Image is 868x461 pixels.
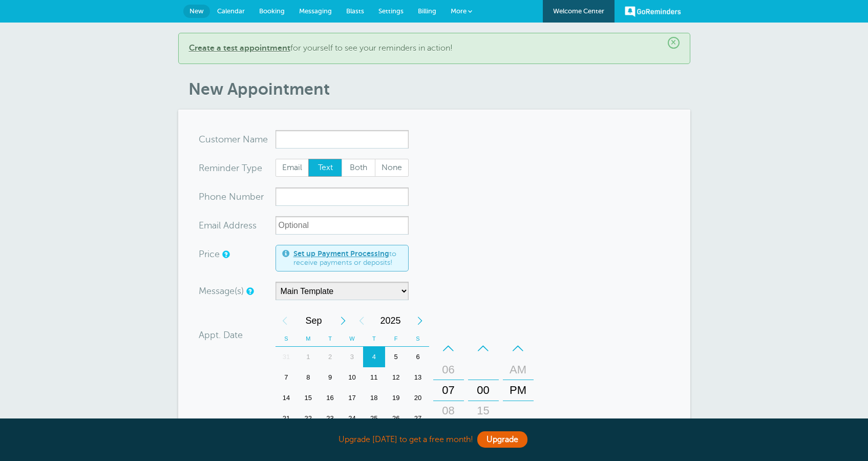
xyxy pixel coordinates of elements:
div: Minutes [468,338,499,443]
div: 27 [407,408,429,429]
div: 25 [363,408,385,429]
th: M [297,331,319,347]
div: 19 [385,388,407,408]
th: S [276,331,298,347]
div: 21 [276,408,298,429]
span: More [451,7,467,15]
span: il Add [217,221,240,230]
div: Sunday, September 21 [276,408,298,429]
div: Thursday, September 25 [363,408,385,429]
div: Friday, September 12 [385,367,407,388]
p: for yourself to see your reminders in action! [189,44,680,53]
div: 5 [385,347,407,367]
span: Blasts [346,7,364,15]
div: 18 [363,388,385,408]
div: Wednesday, September 24 [341,408,363,429]
div: Monday, September 15 [297,388,319,408]
a: Upgrade [477,431,527,448]
div: Tuesday, September 23 [319,408,341,429]
span: Calendar [217,7,245,15]
div: 11 [363,367,385,388]
div: 24 [341,408,363,429]
span: New [189,7,204,15]
div: 31 [276,347,298,367]
div: Next Year [411,310,429,331]
th: W [341,331,363,347]
div: Previous Year [352,310,371,331]
th: T [319,331,341,347]
div: 08 [436,401,461,421]
label: Reminder Type [199,163,262,173]
label: Both [342,159,375,177]
a: An optional price for the appointment. If you set a price, you can include a payment link in your... [222,251,228,258]
div: 26 [385,408,407,429]
div: 15 [471,401,496,421]
label: None [375,159,409,177]
div: mber [199,187,276,206]
div: 07 [436,380,461,401]
label: Email [276,159,309,177]
span: Email [276,159,309,177]
span: Messaging [299,7,332,15]
div: Previous Month [276,310,294,331]
div: 14 [276,388,298,408]
div: Today, Thursday, September 4 [363,347,385,367]
label: Price [199,249,220,259]
div: 1 [297,347,319,367]
span: Settings [378,7,404,15]
div: 20 [407,388,429,408]
div: Saturday, September 6 [407,347,429,367]
span: Pho [199,192,216,201]
a: You can create different reminder message templates under the Settings tab. [246,288,252,295]
div: Friday, September 19 [385,388,407,408]
a: Create a test appointment [189,44,290,53]
div: 12 [385,367,407,388]
span: 2025 [371,310,411,331]
div: ress [199,216,276,235]
div: 3 [341,347,363,367]
div: Wednesday, September 10 [341,367,363,388]
div: Hours [433,338,464,443]
a: Set up Payment Processing [293,249,389,258]
div: Saturday, September 20 [407,388,429,408]
div: Monday, September 1 [297,347,319,367]
div: ame [199,130,276,149]
h1: New Appointment [188,79,690,99]
span: × [668,37,680,49]
span: September [294,310,334,331]
div: Saturday, September 27 [407,408,429,429]
div: 7 [276,367,298,388]
span: to receive payments or deposits! [293,249,402,267]
span: Billing [418,7,436,15]
div: 16 [319,388,341,408]
div: 8 [297,367,319,388]
div: Wednesday, September 17 [341,388,363,408]
div: Tuesday, September 2 [319,347,341,367]
div: 2 [319,347,341,367]
div: Wednesday, September 3 [341,347,363,367]
div: 6 [407,347,429,367]
span: Cus [199,135,215,144]
div: 10 [341,367,363,388]
div: 22 [297,408,319,429]
div: Upgrade [DATE] to get a free month! [178,429,690,451]
span: Both [342,159,375,177]
label: Message(s) [199,286,244,296]
th: S [407,331,429,347]
div: Sunday, September 14 [276,388,298,408]
div: 17 [341,388,363,408]
div: Thursday, September 11 [363,367,385,388]
div: Monday, September 22 [297,408,319,429]
div: 4 [363,347,385,367]
input: Optional [276,216,409,235]
div: 06 [436,360,461,380]
div: Tuesday, September 9 [319,367,341,388]
span: ne Nu [216,192,242,201]
div: Next Month [334,310,352,331]
div: Sunday, August 31 [276,347,298,367]
a: New [183,5,210,18]
span: Booking [259,7,285,15]
span: Ema [199,221,217,230]
div: Monday, September 8 [297,367,319,388]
